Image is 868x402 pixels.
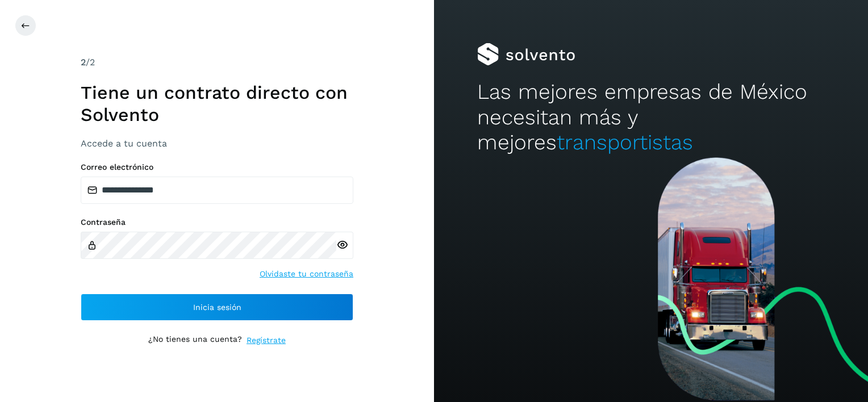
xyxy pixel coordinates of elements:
h3: Accede a tu cuenta [81,138,353,149]
div: /2 [81,56,353,69]
h1: Tiene un contrato directo con Solvento [81,82,353,125]
label: Correo electrónico [81,162,353,172]
span: transportistas [557,130,693,154]
h2: Las mejores empresas de México necesitan más y mejores [477,79,824,155]
label: Contraseña [81,217,353,227]
a: Olvidaste tu contraseña [260,268,353,280]
span: 2 [81,57,86,68]
a: Regístrate [247,334,286,346]
p: ¿No tienes una cuenta? [148,334,242,346]
span: Inicia sesión [193,303,241,311]
button: Inicia sesión [81,294,353,321]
